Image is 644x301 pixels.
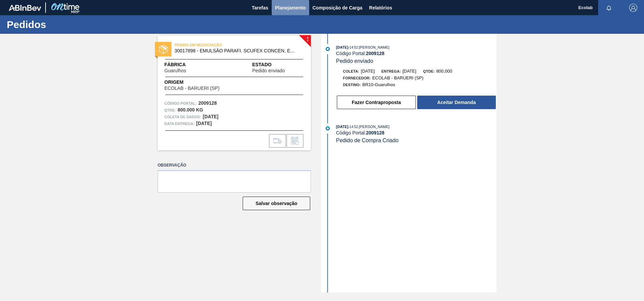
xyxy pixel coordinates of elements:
img: atual [326,47,330,51]
span: Relatórios [369,4,392,12]
span: 30017898 - EMULSAO PARAFI. SCUFEX CONCEN. ECOLAB [175,48,297,53]
strong: 2009128 [366,51,384,56]
span: ECOLAB - BARUERI (SP) [372,75,424,80]
img: estado [159,45,168,54]
h1: Pedidos [7,21,127,28]
span: Data entrega: [164,120,194,127]
span: : [PERSON_NAME] [358,125,390,129]
button: Notificações [598,3,620,12]
span: Destino: [343,83,361,87]
button: Aceitar Demanda [417,96,496,109]
label: Observação [158,160,311,170]
strong: 2009128 [198,100,217,106]
span: Fábrica [164,61,208,68]
div: Ir para Composição de Carga [269,134,286,148]
span: 800,000 [436,69,452,74]
strong: [DATE] [203,114,218,119]
span: BR10-Guarulhos [363,82,395,87]
span: [DATE] [336,125,348,129]
span: Pedido enviado [252,68,285,73]
span: [DATE] [336,45,348,49]
span: PEDIDO EM NEGOCIAÇÃO [175,42,269,48]
span: [DATE] [361,69,375,74]
span: Entrega: [381,69,401,73]
span: : [PERSON_NAME] [358,45,390,49]
div: Código Portal: [336,51,497,56]
span: Guarulhos [164,68,186,73]
img: Logout [629,4,637,12]
img: TNhmsLtSVTkK8tSr43FrP2fwEKptu5GPRR3wAAAABJRU5ErkJggg== [9,5,41,11]
span: Coleta: [343,69,359,73]
span: Estado [252,61,304,68]
font: Código Portal: [164,101,197,105]
span: [DATE] [402,69,416,74]
img: atual [326,126,330,130]
strong: [DATE] [196,121,212,126]
div: Código Portal: [336,130,497,135]
button: Fazer Contraproposta [337,96,416,109]
span: Tarefas [252,4,268,12]
span: Composição de Carga [313,4,363,12]
span: Planejamento [275,4,306,12]
span: Coleta de dados: [164,114,201,120]
strong: 2009128 [366,130,384,135]
span: Qtde: [423,69,434,73]
div: Informar alteração no pedido [287,134,303,148]
strong: 800.000 KG [178,107,203,112]
span: Qtde : [164,107,176,114]
span: - 14:52 [348,46,358,49]
button: Salvar observação [243,197,310,210]
span: Pedido enviado [336,58,373,64]
span: Fornecedor: [343,76,371,80]
span: Origem [164,79,239,86]
span: ECOLAB - BARUERI (SP) [164,86,219,91]
span: Pedido de Compra Criado [336,137,399,143]
span: - 14:52 [348,125,358,129]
